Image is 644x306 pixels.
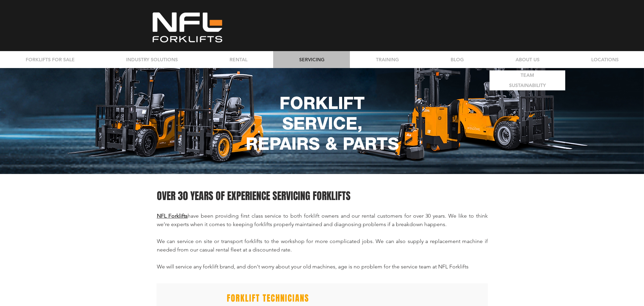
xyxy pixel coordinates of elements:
[157,213,188,219] a: NFL Forklifts
[157,189,351,203] span: OVER 30 YEARS OF EXPERIENCE SERVICING FORKLIFTS
[149,11,226,44] img: NFL White_LG clearcut.png
[490,70,565,80] a: TEAM
[22,51,78,68] p: FORKLIFTS FOR SALE
[123,51,181,68] p: INDUSTRY SOLUTIONS
[518,70,536,80] p: TEAM
[204,51,273,68] a: RENTAL
[512,51,543,68] p: ABOUT US
[246,93,399,154] span: FORKLIFT SERVICE, REPAIRS & PARTS
[226,51,251,68] p: RENTAL
[588,51,622,68] p: LOCATIONS
[157,238,488,253] span: We can service on site or transport forklifts to the workshop for more complicated jobs. We can a...
[565,51,644,68] div: LOCATIONS
[157,263,469,270] span: We will service any forklift brand, and don't worry about your old machines, age is no problem fo...
[350,51,425,68] a: TRAINING
[425,51,490,68] a: BLOG
[296,51,328,68] p: SERVICING
[100,51,204,68] a: INDUSTRY SOLUTIONS
[490,51,565,68] div: ABOUT US
[447,51,467,68] p: BLOG
[157,213,488,227] span: have been providing first class service to both forklift owners and our rental customers for over...
[373,51,402,68] p: TRAINING
[507,81,548,90] p: SUSTAINABILITY
[273,51,350,68] a: SERVICING
[490,80,565,90] a: SUSTAINABILITY
[227,292,309,304] span: FORKLIFT TECHNICIANS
